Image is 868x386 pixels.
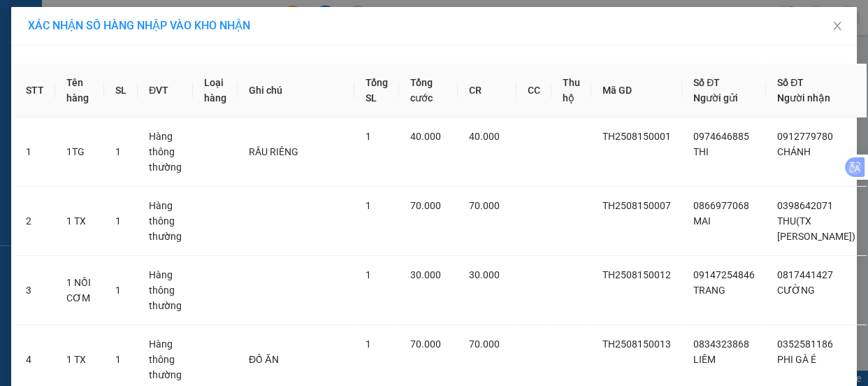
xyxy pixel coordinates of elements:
[832,20,843,31] span: close
[602,131,671,142] span: TH2508150001
[777,338,833,350] span: 0352581186
[777,92,830,103] span: Người nhận
[366,200,371,211] span: 1
[818,7,857,46] button: Close
[410,269,441,280] span: 30.000
[28,19,250,32] span: XÁC NHẬN SỐ HÀNG NHẬP VÀO KHO NHẬN
[458,64,516,117] th: CR
[693,215,711,227] span: MAI
[104,64,138,117] th: SL
[399,64,458,117] th: Tổng cước
[693,285,725,296] span: TRANG
[693,354,716,365] span: LIÊM
[164,12,261,45] div: Quy Nhơn
[12,12,34,27] span: Gửi:
[193,64,238,117] th: Loại hàng
[591,64,682,117] th: Mã GD
[777,354,816,365] span: PHI GÀ É
[410,200,441,211] span: 70.000
[469,269,500,280] span: 30.000
[410,338,441,350] span: 70.000
[249,354,278,365] span: ĐỒ ĂN
[777,200,833,211] span: 0398642071
[138,117,193,187] td: Hàng thông thường
[693,131,749,142] span: 0974646885
[777,215,855,242] span: THU(TX [PERSON_NAME])
[55,187,104,256] td: 1 TX
[12,12,154,43] div: [GEOGRAPHIC_DATA]
[15,64,55,117] th: STT
[516,64,551,117] th: CC
[115,215,121,227] span: 1
[366,338,371,350] span: 1
[12,60,154,80] div: 0974914268
[410,131,441,142] span: 40.000
[602,269,671,280] span: TH2508150012
[138,256,193,325] td: Hàng thông thường
[164,62,261,82] div: 0905654569
[551,64,591,117] th: Thu hộ
[15,187,55,256] td: 2
[693,146,709,157] span: THI
[469,131,500,142] span: 40.000
[777,269,833,280] span: 0817441427
[164,45,261,62] div: KỸ
[366,269,371,280] span: 1
[366,131,371,142] span: 1
[693,200,749,211] span: 0866977068
[354,64,399,117] th: Tổng SL
[777,131,833,142] span: 0912779780
[777,146,811,157] span: CHÁNH
[602,338,671,350] span: TH2508150013
[138,187,193,256] td: Hàng thông thường
[164,13,197,28] span: Nhận:
[777,285,815,296] span: CƯỜNG
[469,200,500,211] span: 70.000
[55,256,104,325] td: 1 NỒI CƠM
[693,77,720,88] span: Số ĐT
[777,77,804,88] span: Số ĐT
[55,117,104,187] td: 1TG
[115,146,121,157] span: 1
[693,92,738,103] span: Người gửi
[164,82,261,99] div: 0
[602,200,671,211] span: TH2508150007
[693,269,755,280] span: 09147254846
[15,256,55,325] td: 3
[249,146,298,157] span: RẦU RIÊNG
[115,285,121,296] span: 1
[238,64,354,117] th: Ghi chú
[138,64,193,117] th: ĐVT
[693,338,749,350] span: 0834323868
[55,64,104,117] th: Tên hàng
[469,338,500,350] span: 70.000
[12,43,154,60] div: TRINH
[15,117,55,187] td: 1
[115,354,121,365] span: 1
